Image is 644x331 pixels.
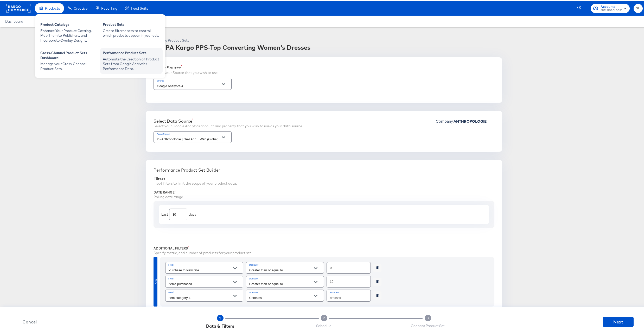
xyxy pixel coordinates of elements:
span: Cancel [16,317,43,324]
span: Schedule [316,322,332,327]
button: Open [312,291,320,299]
div: Input filters to limit the scope of your product data. [154,180,494,185]
div: Specify metric, and number of products for your product set. [154,249,494,254]
div: Select your Source that you wish to use. [154,69,218,74]
div: Additional Filters [154,245,494,249]
span: Products [45,5,60,9]
div: Date Range [154,189,494,193]
span: Accounts [601,3,622,9]
div: Select your Google Analytics account and property that you wish to use as your data source. [154,123,303,128]
span: Connect Product Set [411,322,445,327]
span: 1 [220,315,221,319]
button: Open [220,79,227,87]
a: Dashboard [5,18,23,22]
button: Open [231,263,239,271]
button: SF [634,3,643,12]
button: Cancel [14,317,45,324]
div: Performance Product Sets [146,37,310,42]
div: Last [161,211,168,216]
div: days [189,211,196,216]
div: Rolling date range. [154,193,494,198]
div: Filters [154,176,494,180]
button: AccountsANTHROPOLOGIE [591,3,630,12]
div: Non-DPA Kargo PPS-Top Converting Women's Dresses [146,42,310,51]
input: Input search term [327,289,371,300]
input: Enter a number [327,259,371,270]
button: Open [220,132,227,140]
span: 2 [323,315,325,320]
span: SF [636,4,641,10]
input: Enter a number [169,206,187,217]
input: Enter a number [327,273,371,284]
span: Creative [74,5,87,9]
span: 3 [427,315,429,320]
div: Performance Product Set Builder [154,166,494,172]
span: Feed Suite [131,5,148,9]
div: Select Source [154,64,218,69]
span: ANTHROPOLOGIE [601,7,622,11]
div: Select Data Source [154,117,303,123]
button: Open [231,277,239,285]
span: Next [605,317,632,324]
div: ANTHROPOLOGIE [454,118,494,122]
button: Open [312,277,320,285]
button: Open [231,291,239,299]
div: Company: [436,117,494,129]
div: AND [154,278,158,283]
span: Reporting [101,5,117,9]
span: Data & Filters [206,322,234,328]
button: Open [312,263,320,271]
button: Next [603,316,634,326]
